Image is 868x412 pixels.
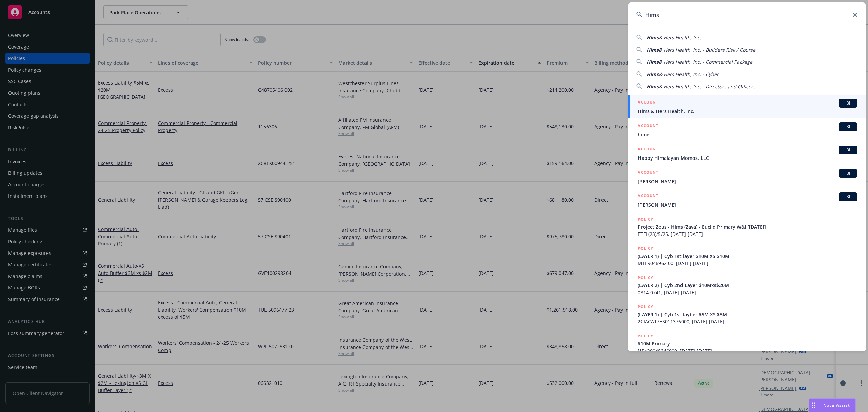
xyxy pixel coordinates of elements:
span: [PERSON_NAME] [638,178,857,185]
a: ACCOUNTBIhime [628,118,866,142]
span: BI [841,170,855,176]
h5: POLICY [638,274,653,281]
h5: ACCOUNT [638,192,658,201]
span: hime [638,131,857,138]
h5: ACCOUNT [638,122,658,130]
span: [PERSON_NAME] [638,201,857,208]
div: Drag to move [809,399,818,412]
span: (LAYER 2) | Cyb 2nd Layer $10Mxs$20M [638,282,857,289]
h5: ACCOUNT [638,169,658,177]
h5: ACCOUNT [638,146,658,154]
a: POLICY(LAYER 1) | Cyb 1st layer $10M XS $10MMTE9046962 00, [DATE]-[DATE] [628,241,866,270]
h5: ACCOUNT [638,99,658,107]
span: Nova Assist [823,402,850,408]
span: Hims [647,71,659,77]
span: BI [841,147,855,153]
span: & Hers Health, Inc. - Commercial Package [659,59,752,65]
span: & Hers Health, Inc. - Directors and Officers [659,83,755,90]
span: $10M Primary [638,340,857,347]
a: POLICYProject Zeus - Hims (Zava) - Euclid Primary W&I [[DATE]]ETEL(23)/5/25, [DATE]-[DATE] [628,212,866,241]
span: & Hers Health, Inc. [659,34,701,41]
a: POLICY(LAYER 1) | Cyb 1st layber $5M XS $5M2CIACA17ES011376000, [DATE]-[DATE] [628,300,866,329]
span: NRV30048346000, [DATE]-[DATE] [638,347,857,354]
span: Hims [647,34,659,41]
span: 2CIACA17ES011376000, [DATE]-[DATE] [638,318,857,325]
h5: POLICY [638,216,653,223]
a: ACCOUNTBI[PERSON_NAME] [628,165,866,189]
span: BI [841,194,855,200]
span: BI [841,124,855,130]
span: BI [841,100,855,106]
h5: POLICY [638,303,653,310]
h5: POLICY [638,333,653,339]
a: ACCOUNTBIHappy Himalayan Momos, LLC [628,142,866,165]
span: (LAYER 1) | Cyb 1st layber $5M XS $5M [638,311,857,318]
a: ACCOUNTBIHims & Hers Health, Inc. [628,95,866,118]
span: Hims [647,83,659,90]
h5: POLICY [638,245,653,252]
span: 0314-0741, [DATE]-[DATE] [638,289,857,296]
span: & Hers Health, Inc. - Builders Risk / Course [659,46,755,53]
input: Search... [628,2,866,27]
a: ACCOUNTBI[PERSON_NAME] [628,189,866,212]
span: Project Zeus - Hims (Zava) - Euclid Primary W&I [[DATE]] [638,223,857,230]
a: POLICY(LAYER 2) | Cyb 2nd Layer $10Mxs$20M0314-0741, [DATE]-[DATE] [628,270,866,300]
span: & Hers Health, Inc. - Cyber [659,71,719,77]
span: Hims [647,59,659,65]
span: (LAYER 1) | Cyb 1st layer $10M XS $10M [638,252,857,260]
span: MTE9046962 00, [DATE]-[DATE] [638,260,857,267]
span: Happy Himalayan Momos, LLC [638,154,857,162]
span: Hims [647,46,659,53]
span: ETEL(23)/5/25, [DATE]-[DATE] [638,230,857,238]
a: POLICY$10M PrimaryNRV30048346000, [DATE]-[DATE] [628,329,866,358]
span: Hims & Hers Health, Inc. [638,108,857,115]
button: Nova Assist [809,398,856,412]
